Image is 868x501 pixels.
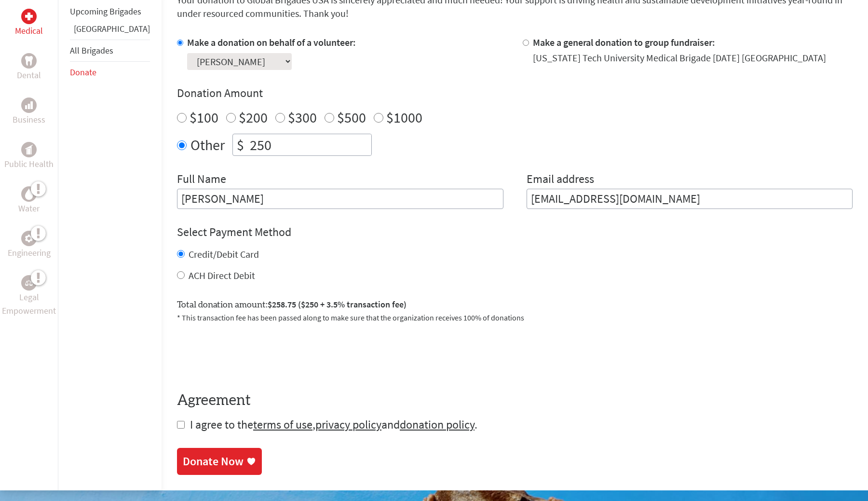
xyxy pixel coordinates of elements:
[187,36,356,48] label: Make a donation on behalf of a volunteer:
[25,56,33,66] img: Dental
[268,299,407,310] span: $258.75 ($250 + 3.5% transaction fee)
[70,40,150,62] li: All Brigades
[189,248,259,260] label: Credit/Debit Card
[25,101,33,109] img: Business
[13,97,45,126] a: BusinessBusiness
[386,108,422,126] label: $1000
[25,145,33,154] img: Public Health
[4,142,54,171] a: Public HealthPublic Health
[70,22,150,40] li: Ghana
[533,36,715,48] label: Make a general donation to group fundraiser:
[177,189,503,209] input: Enter Full Name
[25,189,33,200] img: Water
[189,269,255,281] label: ACH Direct Debit
[288,108,317,126] label: $300
[21,231,37,246] div: Engineering
[25,13,33,20] img: Medical
[177,298,407,312] label: Total donation amount:
[8,246,51,260] p: Engineering
[21,275,37,291] div: Legal Empowerment
[25,235,33,242] img: Engineering
[233,134,248,155] div: $
[177,224,853,240] h4: Select Payment Method
[248,134,371,155] input: Enter Amount
[400,417,475,432] a: donation policy
[70,67,96,78] a: Donate
[21,186,37,202] div: Water
[177,312,853,323] p: * This transaction fee has been passed along to make sure that the organization receives 100% of ...
[2,291,56,318] p: Legal Empowerment
[4,157,54,171] p: Public Health
[21,53,37,69] div: Dental
[15,9,43,38] a: MedicalMedical
[177,171,226,189] label: Full Name
[21,9,37,24] div: Medical
[25,280,33,286] img: Legal Empowerment
[70,6,141,17] a: Upcoming Brigades
[239,108,268,126] label: $200
[190,417,477,432] span: I agree to the , and .
[17,69,41,82] p: Dental
[74,23,150,34] a: [GEOGRAPHIC_DATA]
[177,85,853,101] h4: Donation Amount
[190,108,218,126] label: $100
[533,51,826,65] div: [US_STATE] Tech University Medical Brigade [DATE] [GEOGRAPHIC_DATA]
[177,392,853,409] h4: Agreement
[337,108,366,126] label: $500
[70,1,150,22] li: Upcoming Brigades
[70,62,150,83] li: Donate
[527,171,594,189] label: Email address
[13,113,45,126] p: Business
[253,417,312,432] a: terms of use
[190,134,225,156] label: Other
[21,97,37,113] div: Business
[18,202,40,215] p: Water
[17,53,41,82] a: DentalDental
[527,189,853,209] input: Your Email
[21,142,37,157] div: Public Health
[18,186,40,215] a: WaterWater
[177,335,324,373] iframe: reCAPTCHA
[8,231,51,260] a: EngineeringEngineering
[70,45,113,56] a: All Brigades
[315,417,381,432] a: privacy policy
[177,448,262,475] a: Donate Now
[2,275,56,318] a: Legal EmpowermentLegal Empowerment
[183,454,244,469] div: Donate Now
[15,24,43,38] p: Medical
